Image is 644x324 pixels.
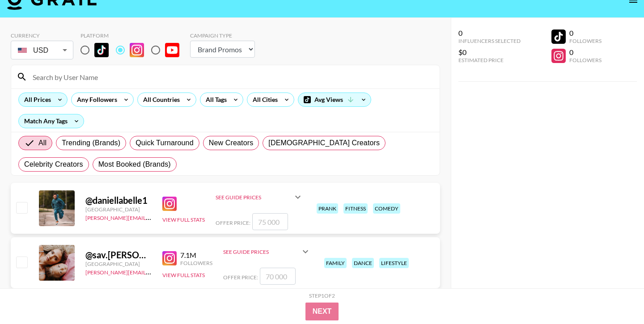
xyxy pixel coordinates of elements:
img: TikTok [94,43,109,57]
iframe: Drift Widget Chat Controller [599,279,633,313]
div: Platform [80,32,186,39]
span: Most Booked (Brands) [98,159,171,170]
button: View Full Stats [162,216,205,223]
div: @ sav.[PERSON_NAME] [85,249,152,261]
div: family [324,258,347,268]
a: [PERSON_NAME][EMAIL_ADDRESS][DOMAIN_NAME] [85,213,218,221]
div: dance [352,258,374,268]
span: Trending (Brands) [62,138,120,148]
div: Currency [11,32,73,39]
div: Followers [180,260,212,266]
input: Search by User Name [27,70,434,84]
a: [PERSON_NAME][EMAIL_ADDRESS][DOMAIN_NAME] [85,267,218,276]
div: [GEOGRAPHIC_DATA] [85,206,152,213]
img: Instagram [162,197,177,211]
div: Influencers Selected [458,38,521,44]
div: See Guide Prices [216,194,292,201]
div: 0 [569,48,602,57]
div: All Countries [138,93,182,106]
span: All [38,138,47,148]
img: Instagram [162,251,177,265]
div: Followers [569,57,602,63]
div: fitness [343,203,368,214]
div: prank [317,203,338,214]
div: Avg Views [298,93,371,106]
input: 75 000 [252,213,288,230]
div: Step 1 of 2 [309,292,335,299]
div: 0 [569,29,602,38]
div: [GEOGRAPHIC_DATA] [85,261,152,267]
div: Match Any Tags [19,114,84,128]
div: USD [13,42,72,58]
div: All Cities [247,93,280,106]
span: Quick Turnaround [136,138,194,148]
div: 7.1M [180,251,212,260]
div: See Guide Prices [223,241,311,262]
input: 70 000 [260,268,296,285]
div: comedy [373,203,400,214]
div: Campaign Type [190,32,255,39]
div: Any Followers [72,93,119,106]
span: Offer Price: [223,274,258,281]
div: Estimated Price [458,57,521,63]
span: New Creators [209,138,254,148]
div: 0 [458,29,521,38]
div: lifestyle [379,258,409,268]
div: All Prices [19,93,53,106]
div: See Guide Prices [216,186,303,208]
button: View Full Stats [162,272,205,278]
span: Offer Price: [216,219,250,226]
img: YouTube [165,43,179,57]
img: Instagram [130,43,144,57]
button: Next [305,303,339,320]
div: $0 [458,48,521,57]
div: See Guide Prices [223,248,300,255]
div: All Tags [200,93,229,106]
span: [DEMOGRAPHIC_DATA] Creators [268,138,380,148]
div: Followers [569,38,602,44]
div: @ daniellabelle1 [85,195,152,206]
span: Celebrity Creators [24,159,83,170]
